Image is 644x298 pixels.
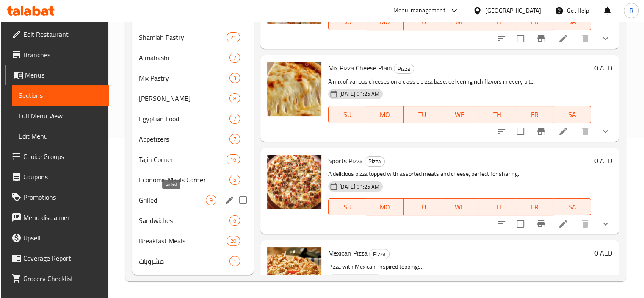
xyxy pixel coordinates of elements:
div: items [229,256,240,266]
button: SA [553,13,591,30]
div: items [229,53,240,63]
div: Grilled9edit [132,190,254,210]
button: WE [441,198,479,215]
div: Pizza [369,249,390,259]
span: [PERSON_NAME] [139,93,229,103]
img: Mix Pizza Cheese Plain [267,62,321,116]
button: sort-choices [491,121,511,142]
span: 8 [230,95,240,103]
button: Branch-specific-item [531,28,551,49]
span: TH [482,16,513,28]
span: Promotions [23,192,102,202]
span: Pizza [394,64,414,74]
div: [GEOGRAPHIC_DATA] [485,6,541,15]
span: [DATE] 01:25 AM [336,90,383,98]
button: TU [404,106,441,123]
button: MO [366,198,404,215]
span: TU [407,109,438,121]
span: TH [482,109,513,121]
span: SU [332,16,362,28]
span: 1 [230,257,240,265]
a: Edit menu item [558,219,568,229]
span: Branches [23,50,102,60]
p: A delicious pizza topped with assorted meats and cheese, perfect for sharing. [328,169,591,179]
a: Menu disclaimer [5,207,109,228]
div: items [229,215,240,226]
div: items [229,175,240,185]
div: Sandwiches [139,215,229,226]
span: Menus [25,70,102,80]
span: 20 [227,237,240,245]
span: [DATE] 01:25 AM [336,183,383,191]
div: Pizza [394,64,414,74]
span: Edit Menu [19,131,102,141]
button: show more [595,121,616,142]
button: MO [366,13,404,30]
div: مشروبات [139,256,229,266]
div: items [227,236,240,246]
div: Tajin Corner16 [132,149,254,170]
span: Appetizers [139,134,229,144]
button: SU [328,106,366,123]
span: Sections [19,90,102,100]
button: TH [478,13,516,30]
svg: Show Choices [600,219,611,229]
button: WE [441,13,479,30]
a: Sections [12,85,109,106]
span: FR [520,201,550,213]
button: TH [478,106,516,123]
a: Full Menu View [12,106,109,126]
span: 16 [227,156,240,164]
p: Pizza with Mexican-inspired toppings. [328,262,591,272]
button: SA [553,106,591,123]
span: Edit Restaurant [23,29,102,39]
span: Upsell [23,233,102,243]
button: WE [441,106,479,123]
span: Egyptian Food [139,114,229,124]
span: Coverage Report [23,253,102,263]
button: sort-choices [491,214,511,234]
a: Edit menu item [558,126,568,136]
span: TU [407,201,438,213]
span: Select to update [511,215,529,233]
span: Breakfast Meals [139,236,227,246]
span: MO [370,109,401,121]
span: 6 [230,217,240,225]
span: 7 [230,135,240,143]
span: SU [332,109,362,121]
span: Economic Meals Corner [139,175,229,185]
a: Menus [5,65,109,85]
span: SA [557,109,588,121]
span: 21 [227,33,240,42]
div: items [206,195,216,205]
h6: 0 AED [594,62,612,74]
span: Select to update [511,30,529,47]
span: WE [445,16,475,28]
span: 7 [230,54,240,62]
span: Select to update [511,123,529,140]
button: SU [328,13,366,30]
span: TU [407,16,438,28]
span: TH [482,201,513,213]
a: Upsell [5,228,109,248]
p: A mix of various cheeses on a classic pizza base, delivering rich flavors in every bite. [328,76,591,87]
div: Tajin Corner [139,154,227,164]
a: Grocery Checklist [5,268,109,289]
button: FR [516,106,554,123]
div: Egyptian Food7 [132,109,254,129]
svg: Show Choices [600,33,611,44]
div: Appetizers7 [132,129,254,149]
span: Pizza [365,156,384,166]
div: Pizza [365,156,385,167]
a: Edit menu item [558,33,568,44]
a: Coupons [5,167,109,187]
span: 9 [206,196,216,204]
span: Sports Pizza [328,154,363,167]
button: SU [328,198,366,215]
div: items [227,32,240,42]
div: Sandwiches6 [132,210,254,231]
span: SA [557,16,588,28]
a: Edit Restaurant [5,24,109,45]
